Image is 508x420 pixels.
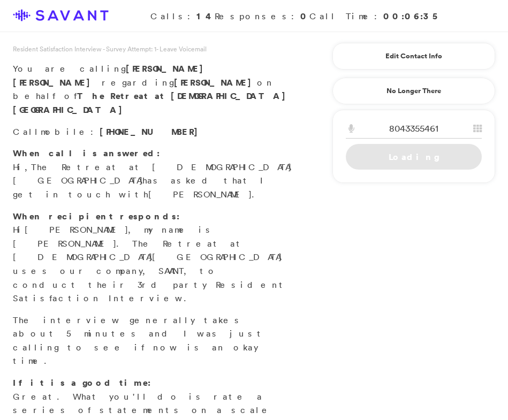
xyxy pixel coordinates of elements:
[100,126,203,138] span: [PHONE_NUMBER]
[13,162,291,186] span: The Retreat at [DEMOGRAPHIC_DATA][GEOGRAPHIC_DATA]
[126,63,209,74] span: [PERSON_NAME]
[13,314,292,368] p: The interview generally takes about 5 minutes and I was just calling to see if now is an okay time.
[25,224,128,235] span: [PERSON_NAME]
[41,126,90,137] span: mobile
[13,62,292,117] p: You are calling regarding on behalf of
[13,77,96,88] span: [PERSON_NAME]
[13,90,291,116] strong: The Retreat at [DEMOGRAPHIC_DATA][GEOGRAPHIC_DATA]
[13,210,292,306] p: Hi , my name is [PERSON_NAME]. The Retreat at [DEMOGRAPHIC_DATA][GEOGRAPHIC_DATA] uses our compan...
[13,147,292,201] p: Hi, has asked that I get in touch with .
[383,10,442,22] strong: 00:06:35
[13,125,292,139] p: Call :
[332,78,495,104] a: No Longer There
[13,44,207,54] span: Resident Satisfaction Interview - Survey Attempt: 1 - Leave Voicemail
[13,377,151,388] strong: If it is a good time:
[346,48,482,65] a: Edit Contact Info
[174,77,257,88] strong: [PERSON_NAME]
[13,210,180,222] strong: When recipient responds:
[196,10,215,22] strong: 14
[148,189,252,200] span: [PERSON_NAME]
[13,147,160,159] strong: When call is answered:
[300,10,309,22] strong: 0
[346,144,482,170] a: Loading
